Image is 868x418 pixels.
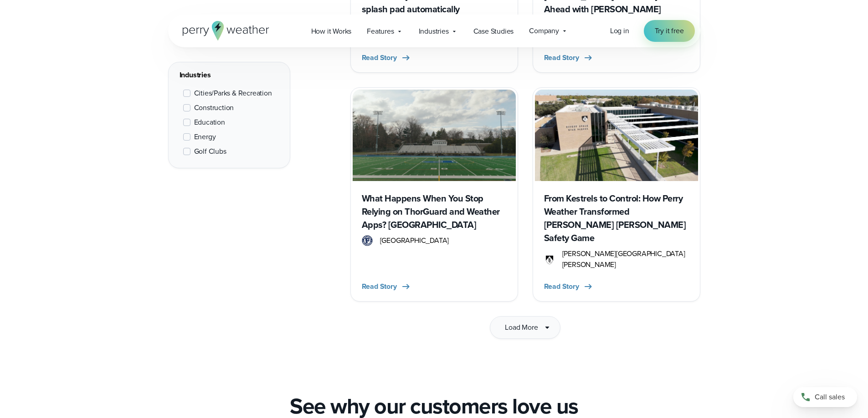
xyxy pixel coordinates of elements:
[535,90,698,181] img: Bishop Lynch High School
[362,235,373,246] img: Paramus high school
[505,322,538,333] span: Load More
[544,281,579,292] span: Read Story
[380,235,449,246] span: [GEOGRAPHIC_DATA]
[350,87,518,302] a: Paramus High School What Happens When You Stop Relying on ThorGuard and Weather Apps? [GEOGRAPHIC...
[610,25,629,36] a: Log in
[529,25,559,36] span: Company
[544,281,594,292] button: Read Story
[562,248,689,270] span: [PERSON_NAME][GEOGRAPHIC_DATA][PERSON_NAME]
[644,20,695,42] a: Try it free
[194,131,216,142] span: Energy
[544,52,579,63] span: Read Story
[362,192,507,232] h3: What Happens When You Stop Relying on ThorGuard and Weather Apps? [GEOGRAPHIC_DATA]
[610,25,629,36] span: Log in
[544,254,555,265] img: Bishop Lynch High School
[362,52,397,63] span: Read Story
[473,26,514,37] span: Case Studies
[362,281,411,292] button: Read Story
[655,25,684,36] span: Try it free
[793,387,857,407] a: Call sales
[533,87,700,302] a: Bishop Lynch High School From Kestrels to Control: How Perry Weather Transformed [PERSON_NAME] [P...
[353,90,516,181] img: Paramus High School
[362,52,411,63] button: Read Story
[544,192,689,245] h3: From Kestrels to Control: How Perry Weather Transformed [PERSON_NAME] [PERSON_NAME] Safety Game
[194,88,272,99] span: Cities/Parks & Recreation
[194,146,226,157] span: Golf Clubs
[544,52,594,63] button: Read Story
[466,22,522,40] a: Case Studies
[367,26,394,37] span: Features
[194,117,225,128] span: Education
[311,26,352,37] span: How it Works
[362,281,397,292] span: Read Story
[180,70,279,81] div: Industries
[419,26,449,37] span: Industries
[815,392,845,403] span: Call sales
[194,102,234,113] span: Construction
[490,316,560,339] button: Load More
[303,22,360,40] a: How it Works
